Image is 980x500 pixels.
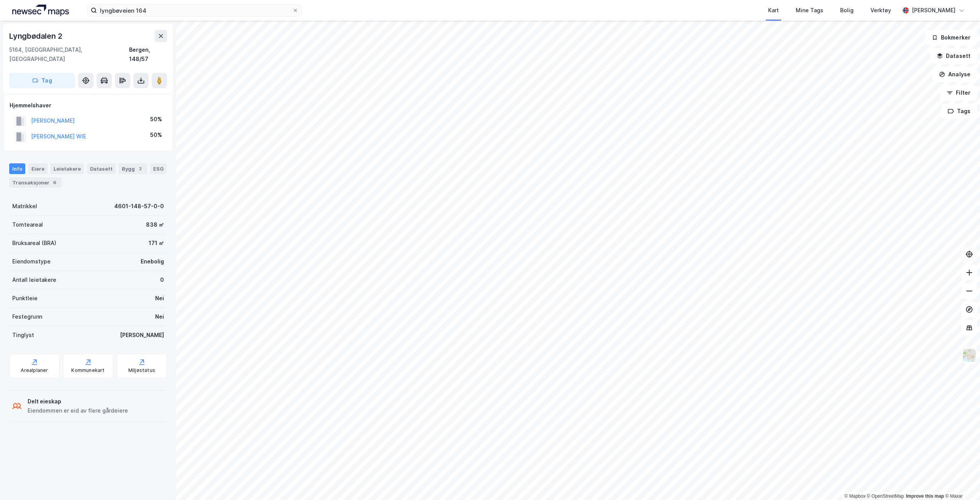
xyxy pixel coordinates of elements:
[120,331,164,340] div: [PERSON_NAME]
[12,275,56,285] div: Antall leietakere
[844,493,865,499] a: Mapbox
[768,6,779,15] div: Kart
[51,163,84,174] div: Leietakere
[9,163,25,174] div: Info
[51,179,59,186] div: 6
[97,5,292,16] input: Søk på adresse, matrikkel, gårdeiere, leietakere eller personer
[28,406,128,415] div: Eiendommen er eid av flere gårdeiere
[942,463,980,500] div: Kontrollprogram for chat
[119,163,147,174] div: Bygg
[840,6,854,15] div: Bolig
[128,367,155,373] div: Miljøstatus
[12,331,34,340] div: Tinglyst
[146,220,164,229] div: 838 ㎡
[149,238,164,248] div: 171 ㎡
[796,6,823,15] div: Mine Tags
[12,202,37,211] div: Matrikkel
[940,85,977,100] button: Filter
[925,30,977,45] button: Bokmerker
[160,275,164,285] div: 0
[28,397,128,406] div: Delt eieskap
[867,493,904,499] a: OpenStreetMap
[10,101,167,110] div: Hjemmelshaver
[28,163,48,174] div: Eiere
[906,493,944,499] a: Improve this map
[962,348,977,363] img: Z
[12,294,38,303] div: Punktleie
[9,45,129,64] div: 5164, [GEOGRAPHIC_DATA], [GEOGRAPHIC_DATA]
[155,312,164,321] div: Nei
[9,30,64,42] div: Lyngbødalen 2
[71,367,105,373] div: Kommunekart
[150,163,167,174] div: ESG
[912,6,955,15] div: [PERSON_NAME]
[12,238,56,248] div: Bruksareal (BRA)
[9,73,75,88] button: Tag
[155,294,164,303] div: Nei
[12,257,51,266] div: Eiendomstype
[12,220,43,229] div: Tomteareal
[932,67,977,82] button: Analyse
[9,177,62,188] div: Transaksjoner
[150,115,162,124] div: 50%
[150,130,162,140] div: 50%
[930,48,977,64] button: Datasett
[12,312,42,321] div: Festegrunn
[942,463,980,500] iframe: Chat Widget
[114,202,164,211] div: 4601-148-57-0-0
[21,367,48,373] div: Arealplaner
[12,5,69,16] img: logo.a4113a55bc3d86da70a041830d287a7e.svg
[941,104,977,119] button: Tags
[141,257,164,266] div: Enebolig
[870,6,891,15] div: Verktøy
[129,45,167,64] div: Bergen, 148/57
[136,165,144,173] div: 2
[87,163,116,174] div: Datasett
